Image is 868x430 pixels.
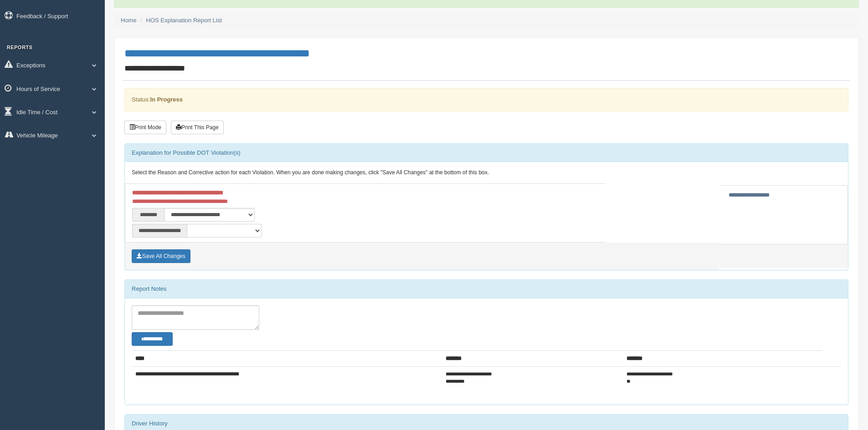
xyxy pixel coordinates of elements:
button: Print Mode [124,121,166,134]
strong: In Progress [150,96,183,103]
div: Select the Reason and Corrective action for each Violation. When you are done making changes, cli... [125,162,848,184]
button: Save [132,249,190,263]
button: Change Filter Options [132,332,173,346]
a: Home [121,17,137,24]
a: HOS Explanation Report List [146,17,222,24]
button: Print This Page [171,121,224,134]
div: Status: [124,88,848,111]
div: Report Notes [125,280,848,298]
div: Explanation for Possible DOT Violation(s) [125,144,848,162]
